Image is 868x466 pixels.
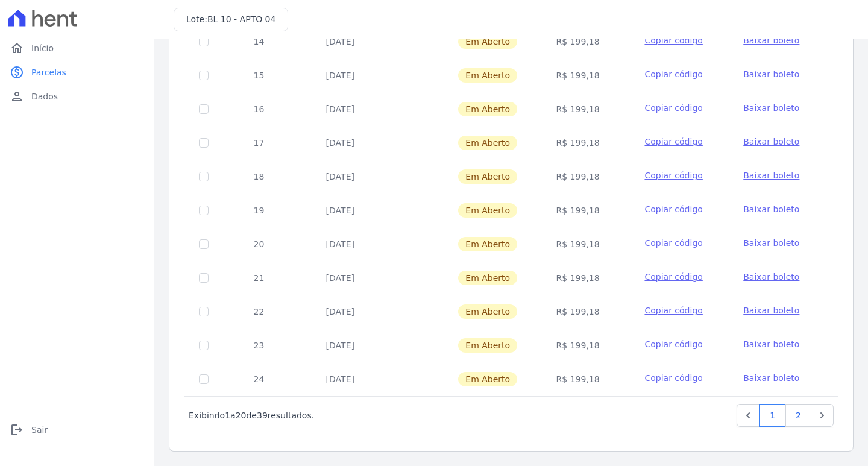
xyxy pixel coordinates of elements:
td: 19 [223,194,295,227]
span: Baixar boleto [743,103,799,113]
td: [DATE] [295,295,386,329]
td: [DATE] [295,58,386,92]
i: logout [10,423,24,437]
td: [DATE] [295,92,386,126]
a: Previous [737,404,759,427]
span: Em Aberto [458,237,517,251]
td: [DATE] [295,160,386,194]
span: Em Aberto [458,136,517,150]
button: Copiar código [633,203,714,215]
td: R$ 199,18 [537,329,618,362]
td: R$ 199,18 [537,261,618,295]
span: Copiar código [644,306,702,315]
a: Baixar boleto [743,271,799,283]
span: Baixar boleto [743,171,799,180]
td: 15 [223,58,295,92]
td: R$ 199,18 [537,295,618,329]
td: [DATE] [295,227,386,261]
td: 23 [223,329,295,362]
td: R$ 199,18 [537,58,618,92]
a: paidParcelas [5,60,149,84]
i: person [10,89,24,104]
span: Em Aberto [458,271,517,285]
button: Copiar código [633,237,714,249]
i: paid [10,65,24,80]
span: Baixar boleto [743,238,799,248]
span: Copiar código [644,69,702,79]
span: Início [31,42,54,54]
h3: Lote: [186,13,275,26]
td: 22 [223,295,295,329]
span: Em Aberto [458,372,517,386]
span: Baixar boleto [743,69,799,79]
a: personDados [5,84,149,109]
span: Dados [31,90,58,102]
span: Copiar código [644,272,702,282]
span: Copiar código [644,103,702,113]
span: Baixar boleto [743,339,799,349]
span: Baixar boleto [743,36,799,45]
a: Next [811,404,834,427]
span: Copiar código [644,36,702,45]
span: Em Aberto [458,169,517,184]
td: 14 [223,25,295,58]
span: Em Aberto [458,68,517,83]
td: R$ 199,18 [537,92,618,126]
a: Baixar boleto [743,203,799,215]
button: Copiar código [633,338,714,350]
a: Baixar boleto [743,169,799,181]
button: Copiar código [633,136,714,148]
td: 20 [223,227,295,261]
span: 1 [225,411,230,420]
span: Em Aberto [458,34,517,49]
button: Copiar código [633,68,714,80]
a: Baixar boleto [743,34,799,46]
span: Baixar boleto [743,272,799,282]
span: Sair [31,424,48,436]
td: R$ 199,18 [537,126,618,160]
td: 24 [223,362,295,396]
td: [DATE] [295,362,386,396]
td: [DATE] [295,261,386,295]
a: Baixar boleto [743,237,799,249]
a: logoutSair [5,418,149,442]
td: [DATE] [295,25,386,58]
span: Copiar código [644,171,702,180]
span: Baixar boleto [743,306,799,315]
button: Copiar código [633,102,714,114]
a: Baixar boleto [743,102,799,114]
a: Baixar boleto [743,304,799,316]
a: 1 [759,404,785,427]
span: Copiar código [644,339,702,349]
span: Copiar código [644,137,702,146]
span: Copiar código [644,373,702,383]
button: Copiar código [633,372,714,384]
span: 20 [236,411,247,420]
span: BL 10 - APTO 04 [207,14,275,24]
span: Copiar código [644,238,702,248]
a: 2 [785,404,811,427]
span: Baixar boleto [743,204,799,214]
span: Em Aberto [458,203,517,218]
td: 21 [223,261,295,295]
button: Copiar código [633,169,714,181]
td: R$ 199,18 [537,25,618,58]
button: Copiar código [633,304,714,316]
span: Em Aberto [458,338,517,353]
td: [DATE] [295,329,386,362]
span: Em Aberto [458,102,517,116]
span: Copiar código [644,204,702,214]
td: 16 [223,92,295,126]
a: Baixar boleto [743,68,799,80]
td: [DATE] [295,126,386,160]
a: Baixar boleto [743,136,799,148]
span: Em Aberto [458,304,517,319]
td: R$ 199,18 [537,160,618,194]
i: home [10,41,24,55]
span: Baixar boleto [743,373,799,383]
td: R$ 199,18 [537,227,618,261]
span: Parcelas [31,66,66,78]
a: Baixar boleto [743,338,799,350]
span: 39 [257,411,268,420]
button: Copiar código [633,34,714,46]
